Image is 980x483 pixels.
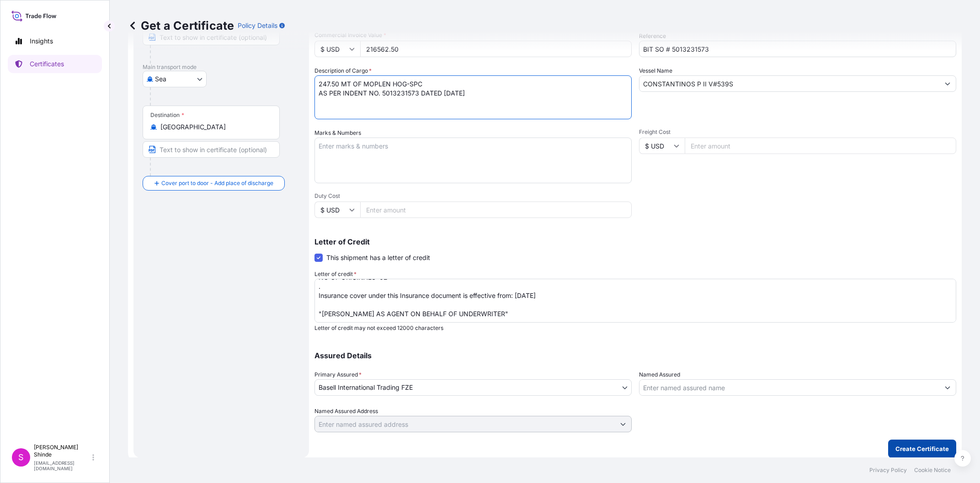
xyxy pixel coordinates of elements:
p: Insights [30,37,53,46]
button: Show suggestions [939,379,956,396]
input: Assured Name [639,379,939,396]
label: Named Assured Address [314,407,378,416]
a: Insights [8,32,102,50]
label: Named Assured [639,370,680,379]
div: Destination [150,111,184,119]
a: Cookie Notice [914,467,951,474]
input: Destination [160,122,268,132]
input: Enter amount [360,202,632,218]
a: Privacy Policy [869,467,907,474]
span: Freight Cost [639,128,956,136]
button: Create Certificate [888,440,956,458]
input: Text to appear on certificate [143,141,280,158]
button: Show suggestions [939,75,956,92]
span: Cover port to door - Add place of discharge [161,179,273,188]
input: Type to search vessel name or IMO [639,75,939,92]
p: [EMAIL_ADDRESS][DOMAIN_NAME] [34,460,91,471]
p: [PERSON_NAME] Shinde [34,444,91,458]
span: This shipment has a letter of credit [326,253,430,262]
label: Marks & Numbers [314,128,361,138]
button: Cover port to door - Add place of discharge [143,176,285,191]
p: Letter of credit may not exceed 12000 characters [314,324,956,332]
label: Description of Cargo [314,66,372,75]
p: Get a Certificate [128,18,234,33]
input: Enter amount [685,138,956,154]
span: Primary Assured [314,370,362,379]
p: Certificates [30,59,64,69]
p: Assured Details [314,352,956,359]
span: S [18,453,24,462]
label: Letter of credit [314,270,357,279]
span: Sea [155,74,166,84]
span: Duty Cost [314,192,632,200]
p: Create Certificate [895,444,949,453]
button: Show suggestions [615,416,631,432]
button: Basell International Trading FZE [314,379,632,396]
button: Select transport [143,71,207,87]
p: Policy Details [238,21,277,30]
a: Certificates [8,55,102,73]
input: Named Assured Address [315,416,615,432]
p: Main transport mode [143,64,300,71]
p: Letter of Credit [314,238,956,245]
span: Basell International Trading FZE [319,383,413,392]
label: Vessel Name [639,66,672,75]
